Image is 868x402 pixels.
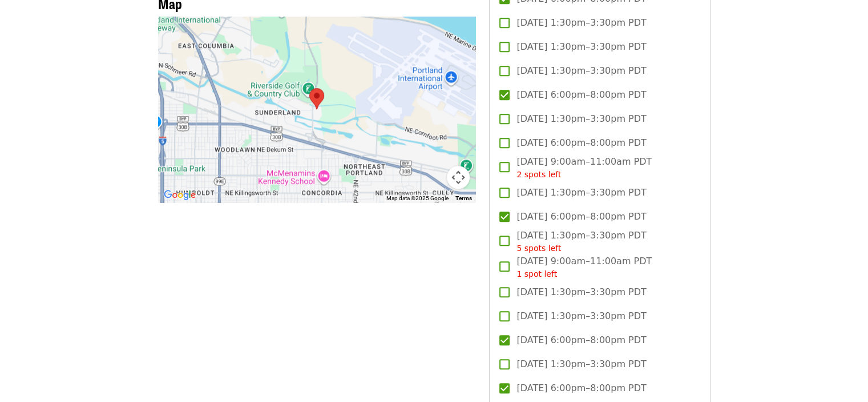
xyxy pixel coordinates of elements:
[516,381,646,395] span: [DATE] 6:00pm–8:00pm PDT
[516,155,652,181] span: [DATE] 9:00am–11:00am PDT
[516,269,557,278] span: 1 spot left
[516,285,646,299] span: [DATE] 1:30pm–3:30pm PDT
[516,88,646,102] span: [DATE] 6:00pm–8:00pm PDT
[516,112,646,126] span: [DATE] 1:30pm–3:30pm PDT
[516,136,646,150] span: [DATE] 6:00pm–8:00pm PDT
[516,254,652,280] span: [DATE] 9:00am–11:00am PDT
[161,188,199,202] a: Open this area in Google Maps (opens a new window)
[386,195,449,201] span: Map data ©2025 Google
[516,357,646,371] span: [DATE] 1:30pm–3:30pm PDT
[516,16,646,30] span: [DATE] 1:30pm–3:30pm PDT
[516,333,646,347] span: [DATE] 6:00pm–8:00pm PDT
[516,40,646,54] span: [DATE] 1:30pm–3:30pm PDT
[516,309,646,323] span: [DATE] 1:30pm–3:30pm PDT
[516,244,561,253] span: 5 spots left
[516,170,561,179] span: 2 spots left
[516,229,646,254] span: [DATE] 1:30pm–3:30pm PDT
[516,64,646,78] span: [DATE] 1:30pm–3:30pm PDT
[161,188,199,202] img: Google
[447,166,470,189] button: Map camera controls
[516,186,646,200] span: [DATE] 1:30pm–3:30pm PDT
[455,195,472,201] a: Terms (opens in new tab)
[516,210,646,224] span: [DATE] 6:00pm–8:00pm PDT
